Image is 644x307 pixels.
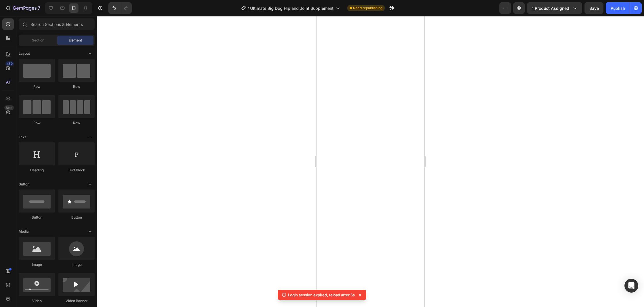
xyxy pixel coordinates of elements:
div: Video Banner [58,298,95,304]
span: Button [19,182,29,187]
span: Toggle open [85,132,95,142]
div: Button [19,215,55,220]
span: Save [589,6,599,11]
iframe: Design area [317,16,424,307]
div: Row [58,84,95,89]
button: Save [584,2,603,14]
div: Beta [4,105,14,110]
span: Element [69,38,82,43]
div: Button [58,215,95,220]
span: Section [32,38,44,43]
span: Need republishing [353,5,382,11]
span: Toggle open [85,49,95,58]
span: Toggle open [85,227,95,236]
span: Toggle open [85,180,95,189]
div: Open Intercom Messenger [624,279,638,293]
button: Publish [606,2,630,14]
p: 7 [38,5,40,12]
p: Login session expired, reload after 5s [288,292,355,298]
div: 450 [5,61,14,66]
div: Row [19,84,55,89]
div: Row [58,120,95,126]
div: Undo/Redo [108,2,132,14]
span: Media [19,229,29,234]
button: 7 [2,2,43,14]
div: Publish [611,5,625,11]
div: Image [58,262,95,267]
div: Video [19,298,55,304]
button: 1 product assigned [527,2,582,14]
div: Image [19,262,55,267]
div: Heading [19,168,55,173]
input: Search Sections & Elements [19,18,95,30]
span: / [248,5,249,11]
span: Text [19,134,26,140]
span: Ultimate Big Dog Hip and Joint Supplement [250,5,333,11]
div: Row [19,120,55,126]
span: Layout [19,51,30,56]
div: Text Block [58,168,95,173]
span: 1 product assigned [532,5,569,11]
